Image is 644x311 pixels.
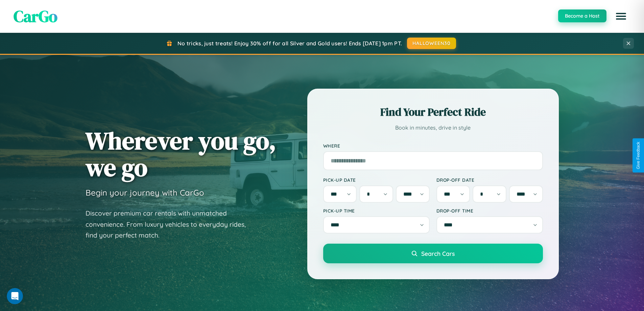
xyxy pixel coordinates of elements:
[436,208,543,214] label: Drop-off Time
[407,38,456,49] button: HALLOWEEN30
[323,208,430,214] label: Pick-up Time
[636,142,641,169] div: Give Feedback
[612,7,630,26] button: Open menu
[7,288,23,304] iframe: Intercom live chat
[177,40,402,47] span: No tricks, just treats! Enjoy 30% off for all Silver and Gold users! Ends [DATE] 1pm PT.
[86,127,276,181] h1: Wherever you go, we go
[436,177,543,183] label: Drop-off Date
[323,105,543,119] h2: Find Your Perfect Ride
[323,123,543,133] p: Book in minutes, drive in style
[14,5,57,27] span: CarGo
[86,187,204,198] h3: Begin your journey with CarGo
[421,250,455,257] span: Search Cars
[323,143,543,149] label: Where
[558,9,606,22] button: Become a Host
[86,208,255,241] p: Discover premium car rentals with unmatched convenience. From luxury vehicles to everyday rides, ...
[323,244,543,263] button: Search Cars
[323,177,430,183] label: Pick-up Date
